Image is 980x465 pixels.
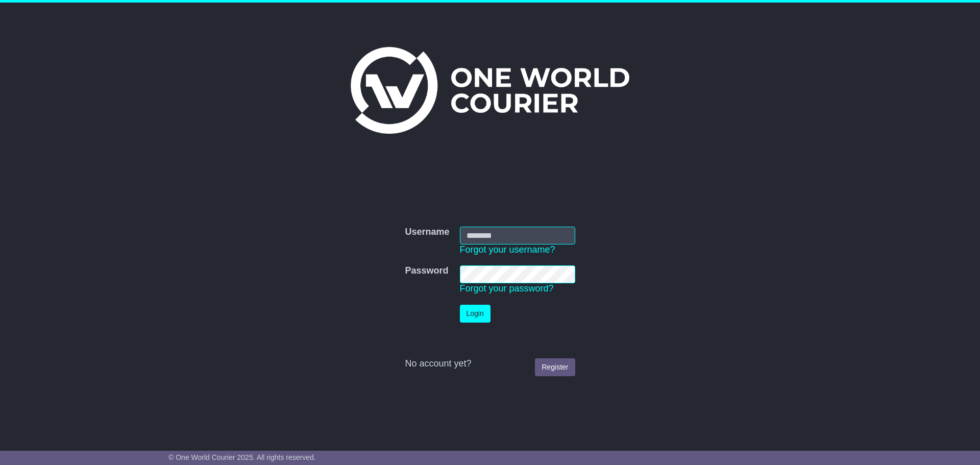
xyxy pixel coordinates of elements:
span: © One World Courier 2025. All rights reserved. [168,453,316,461]
label: Password [405,265,448,277]
a: Forgot your password? [460,283,554,293]
label: Username [405,227,449,238]
button: Login [460,305,491,323]
a: Forgot your username? [460,244,555,255]
a: Register [535,358,575,376]
div: No account yet? [405,358,575,370]
img: One World [351,47,629,134]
